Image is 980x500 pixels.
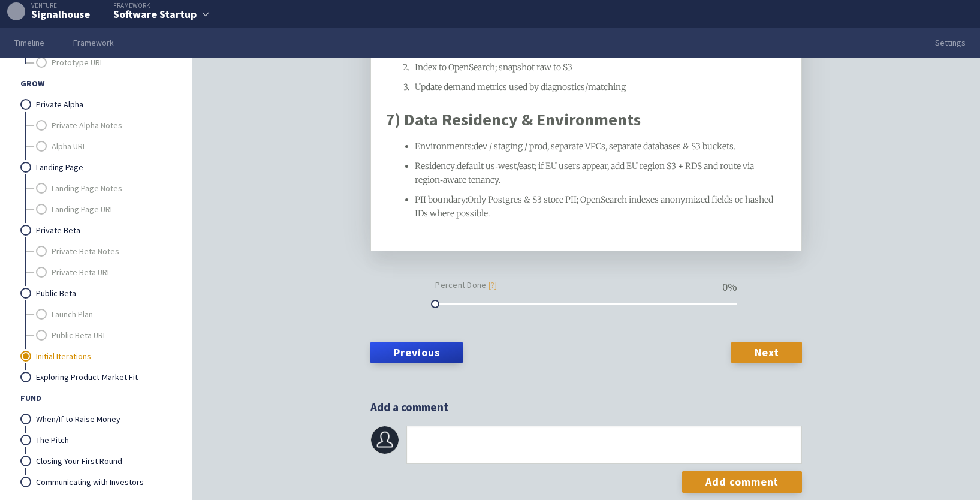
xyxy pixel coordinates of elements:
[921,28,980,58] a: Settings
[7,2,90,9] div: Venture
[474,141,735,152] span: dev / staging / prod, separate VPCs, separate databases & S3 buckets.
[36,157,170,178] a: Landing Page
[52,115,170,136] a: Private Alpha Notes
[20,388,170,409] span: Fund
[36,472,170,493] a: Communicating with Investors
[36,94,170,115] a: Private Alpha
[36,409,170,430] a: When/If to Raise Money
[52,262,170,283] a: Private Beta URL
[415,194,775,219] span: Only Postgres & S3 store PII; OpenSearch indexes anonymized fields or hashed IDs where possible.
[52,52,170,73] a: Prototype URL
[113,2,197,9] div: Framework
[52,136,170,157] a: Alpha URL
[370,399,802,415] h2: Add a comment
[682,471,802,493] input: Add comment
[370,426,399,454] img: JB
[489,279,497,290] a: [?]
[52,199,170,220] a: Landing Page URL
[113,9,197,20] div: Software Startup
[415,62,572,73] span: Index to OpenSearch; snapshot raw to S3
[36,346,170,367] a: Initial Iterations
[435,278,497,292] small: Percent Done
[370,342,463,363] a: Previous
[722,282,737,293] div: 0 %
[52,325,170,346] a: Public Beta URL
[415,141,474,152] span: Environments:
[7,2,90,20] a: Venture Signalhouse
[52,304,170,325] a: Launch Plan
[415,161,756,185] span: default us‑west/east; if EU users appear, add EU region S3 + RDS and route via region‑aware tenancy.
[415,82,626,92] span: Update demand metrics used by diagnostics/matching
[59,28,128,58] a: Framework
[36,430,170,451] a: The Pitch
[415,194,468,205] span: PII boundary:
[36,283,170,304] a: Public Beta
[415,161,457,171] span: Residency:
[31,9,90,20] div: Signalhouse
[386,109,641,130] span: 7) Data Residency & Environments
[36,220,170,241] a: Private Beta
[52,178,170,199] a: Landing Page Notes
[731,342,802,363] a: Next
[20,73,170,94] span: Grow
[52,241,170,262] a: Private Beta Notes
[36,451,170,472] a: Closing Your First Round
[36,367,170,388] a: Exploring Product-Market Fit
